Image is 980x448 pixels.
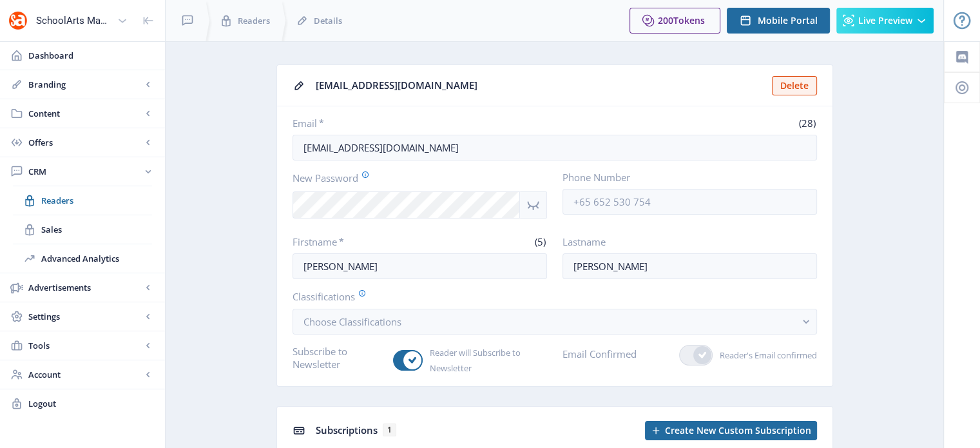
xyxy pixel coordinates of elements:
span: Tokens [673,14,705,26]
button: Mobile Portal [727,8,830,34]
span: Reader will Subscribe to Newsletter [423,345,547,376]
span: Dashboard [28,49,155,62]
span: Advertisements [28,281,142,294]
a: Sales [13,215,152,244]
span: Readers [238,14,270,27]
span: Live Preview [858,15,912,26]
div: [EMAIL_ADDRESS][DOMAIN_NAME] [316,75,764,95]
img: properties.app_icon.png [8,10,28,31]
span: Branding [28,78,142,91]
span: Content [28,107,142,120]
span: Readers [41,194,152,207]
span: Choose Classifications [303,315,401,328]
div: SchoolArts Magazine [36,6,112,35]
input: Enter reader’s email [293,135,817,161]
label: Subscribe to Newsletter [293,345,383,371]
input: Enter reader’s firstname [293,253,547,279]
button: Choose Classifications [293,309,817,335]
button: Live Preview [836,8,934,34]
span: Details [314,14,342,27]
span: (28) [797,117,817,130]
label: Email [293,117,550,130]
a: Readers [13,186,152,215]
span: (5) [533,235,547,248]
span: Account [28,368,142,381]
label: Classifications [293,289,807,304]
span: Advanced Analytics [41,252,152,265]
button: 200Tokens [629,8,720,34]
label: Lastname [562,235,807,248]
label: Email Confirmed [562,345,637,363]
span: Mobile Portal [758,15,818,26]
span: Settings [28,310,142,323]
span: CRM [28,165,142,178]
button: Delete [772,76,817,95]
span: Sales [41,223,152,236]
label: New Password [293,171,537,185]
label: Phone Number [562,171,807,184]
span: Logout [28,397,155,410]
input: +65 652 530 754 [562,189,817,215]
label: Firstname [293,235,415,248]
input: Enter reader’s lastname [562,253,817,279]
nb-icon: Show password [520,191,547,219]
span: Tools [28,339,142,352]
span: Offers [28,136,142,149]
span: Reader's Email confirmed [713,347,817,363]
a: Advanced Analytics [13,244,152,273]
